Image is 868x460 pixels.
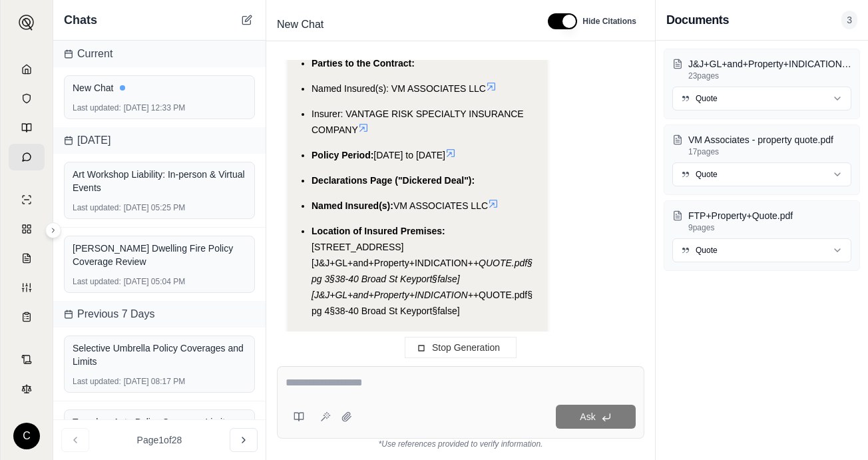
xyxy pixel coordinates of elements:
div: [DATE] 12:33 PM [73,103,246,113]
span: Last updated: [73,103,121,113]
a: Coverage Table [9,304,45,330]
div: [DATE] 08:17 PM [73,376,246,387]
a: Claim Coverage [9,245,45,272]
span: Policy Period: [312,150,373,160]
a: Custom Report [9,274,45,301]
div: [PERSON_NAME] Dwelling Fire Policy Coverage Review [73,242,246,268]
a: Policy Comparisons [9,216,45,242]
div: Previous 7 Days [53,301,266,328]
div: [DATE] 05:25 PM [73,202,246,213]
span: Parties to the Contract: [312,58,415,69]
a: Contract Analysis [9,346,45,373]
span: Insurer: VANTAGE RISK SPECIALTY INSURANCE COMPANY [312,109,524,135]
span: Declarations Page ("Dickered Deal"): [312,175,475,186]
a: Single Policy [9,186,45,213]
span: Page 1 of 28 [137,433,182,447]
p: 9 pages [688,222,851,233]
span: Chats [64,11,97,29]
div: Edit Title [272,14,532,35]
div: C [13,423,40,449]
div: Travelers Auto Policy Coverage Limits Review [73,415,246,442]
span: +QUOTE.pdf§pg 4§38-40 Broad St Keyport§false] [312,290,533,316]
div: Current [53,41,266,67]
div: [DATE] 05:04 PM [73,276,246,287]
p: 23 pages [688,71,851,81]
span: Hide Citations [582,16,636,27]
span: Stop Generation [432,342,500,353]
button: Ask [556,405,636,429]
button: Expand sidebar [13,9,40,36]
span: 3 [841,11,857,29]
span: General Liability and Property [J&J+GL+and+Property+INDICATION+ [312,331,509,357]
div: *Use references provided to verify information. [277,439,644,449]
div: [DATE] [53,127,266,154]
p: FTP+Property+Quote.pdf [688,209,851,222]
a: Legal Search Engine [9,375,45,402]
span: [STREET_ADDRESS] [J&J+GL+and+Property+INDICATION+ [312,242,473,268]
p: J&J+GL+and+Property+INDICATION+_+QUOTE.pdf [688,57,851,71]
span: Named Insured(s): [312,200,393,211]
button: VM Associates - property quote.pdf17pages [672,133,851,157]
button: New Chat [239,12,255,28]
span: Last updated: [73,376,121,387]
a: Chat [9,144,45,170]
span: Ask [580,411,595,422]
div: Selective Umbrella Policy Coverages and Limits [73,342,246,368]
span: VM ASSOCIATES LLC [393,200,488,211]
button: Expand sidebar [45,222,61,238]
span: Named Insured(s): VM ASSOCIATES LLC [312,83,486,94]
span: Last updated: [73,276,121,287]
span: Coverage Types: [312,331,386,342]
button: FTP+Property+Quote.pdf9pages [672,209,851,233]
div: New Chat [73,81,246,95]
span: +QUOTE.pdf§pg 3§38-40 Broad St Keyport§false] [J&J+GL+and+Property+INDICATION+ [312,258,533,300]
h3: Documents [666,11,729,29]
p: 17 pages [688,146,851,157]
span: Location of Insured Premises: [312,226,445,236]
button: Stop Generation [405,337,517,358]
span: [DATE] to [DATE] [373,150,445,160]
span: Last updated: [73,202,121,213]
button: J&J+GL+and+Property+INDICATION+_+QUOTE.pdf23pages [672,57,851,81]
img: Expand sidebar [19,15,35,31]
a: Home [9,56,45,83]
a: Prompt Library [9,115,45,141]
div: Art Workshop Liability: In-person & Virtual Events [73,168,246,194]
a: Documents Vault [9,85,45,112]
p: VM Associates - property quote.pdf [688,133,851,146]
span: New Chat [272,14,329,35]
